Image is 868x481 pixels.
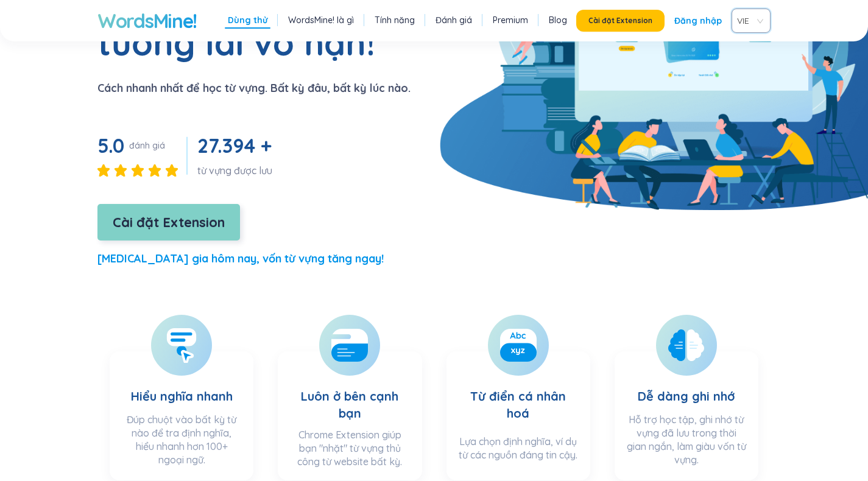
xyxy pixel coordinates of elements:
a: Dùng thử [228,14,267,26]
div: Hỗ trợ học tập, ghi nhớ từ vựng đã lưu trong thời gian ngắn, làm giàu vốn từ vựng. [627,413,746,468]
h3: Từ điển cá nhân hoá [459,363,578,429]
span: VIE [737,12,760,30]
div: Lựa chọn định nghĩa, ví dụ từ các nguồn đáng tin cậy. [459,435,578,468]
div: từ vựng được lưu [197,164,276,177]
div: Đúp chuột vào bất kỳ từ nào để tra định nghĩa, hiểu nhanh hơn 100+ ngoại ngữ. [122,413,241,468]
a: Tính năng [375,14,415,26]
p: [MEDICAL_DATA] gia hôm nay, vốn từ vựng tăng ngay! [97,250,384,267]
button: Cài đặt Extension [576,10,665,32]
a: WordsMine! là gì [288,14,354,26]
a: WordsMine! [97,9,197,33]
span: 27.394 + [197,133,271,158]
span: Cài đặt Extension [113,212,225,233]
a: Đánh giá [436,14,472,26]
span: Cài đặt Extension [588,16,652,26]
div: đánh giá [129,139,165,152]
button: Cài đặt Extension [97,204,240,240]
h3: Luôn ở bên cạnh bạn [290,363,409,422]
span: 5.0 [97,133,124,158]
a: Cài đặt Extension [97,217,240,230]
div: Chrome Extension giúp bạn "nhặt" từ vựng thủ công từ website bất kỳ. [290,428,409,468]
h3: Dễ dàng ghi nhớ [638,363,735,407]
h3: Hiểu nghĩa nhanh [131,363,233,407]
a: Blog [549,14,567,26]
a: Premium [493,14,528,26]
a: Đăng nhập [674,10,722,32]
p: Cách nhanh nhất để học từ vựng. Bất kỳ đâu, bất kỳ lúc nào. [97,80,411,97]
